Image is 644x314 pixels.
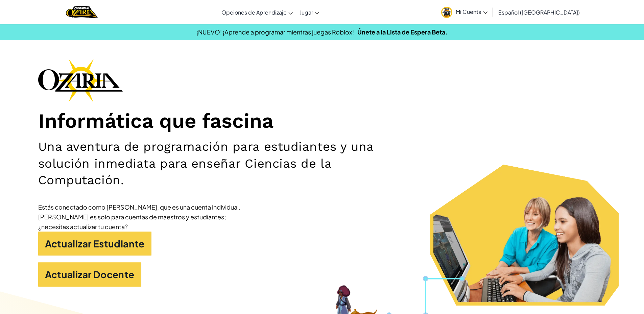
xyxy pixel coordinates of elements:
span: Español ([GEOGRAPHIC_DATA]) [498,9,580,16]
span: Jugar [300,9,313,16]
a: Mi Cuenta [438,1,491,23]
h1: Informática que fascina [38,109,606,134]
a: Jugar [296,3,323,21]
a: Únete a la Lista de Espera Beta. [357,28,448,36]
span: ¡NUEVO! ¡Aprende a programar mientras juegas Roblox! [196,28,354,36]
span: Opciones de Aprendizaje [221,9,287,16]
span: Mi Cuenta [456,8,487,15]
div: Estás conectado como [PERSON_NAME], que es una cuenta individual. [PERSON_NAME] es solo para cuen... [38,202,241,232]
a: Español ([GEOGRAPHIC_DATA]) [495,3,583,21]
a: Actualizar Estudiante [38,232,151,256]
h2: Una aventura de programación para estudiantes y una solución inmediata para enseñar Ciencias de l... [38,138,419,188]
img: Ozaria branding logo [38,59,123,102]
a: Actualizar Docente [38,262,141,287]
img: avatar [441,7,452,18]
img: Home [66,5,97,19]
a: Ozaria by CodeCombat logo [66,5,97,19]
a: Opciones de Aprendizaje [218,3,296,21]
